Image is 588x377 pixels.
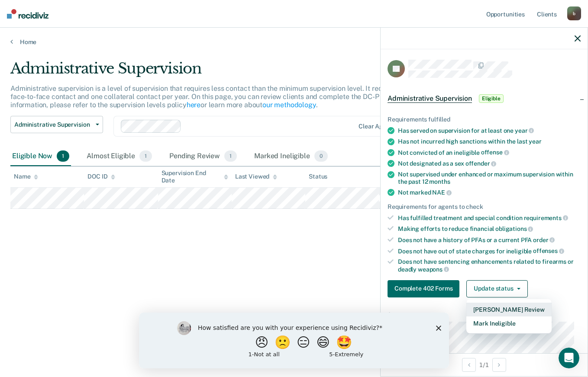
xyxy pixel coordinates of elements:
div: Marked Ineligible [252,147,330,166]
div: b [567,6,581,20]
span: year [515,127,534,134]
div: Not marked [398,188,581,196]
div: Not supervised under enhanced or maximum supervision within the past 12 [398,171,581,185]
div: Has fulfilled treatment and special condition [398,214,581,222]
div: Requirements for agents to check [388,203,581,211]
div: Making efforts to reduce financial [398,225,581,233]
span: offender [465,160,497,167]
div: Not convicted of an ineligible [398,149,581,157]
div: Requirements fulfilled [388,116,581,123]
button: Update status [466,280,527,297]
button: Complete 402 Forms [388,280,459,297]
div: 1 / 1 [381,353,588,376]
span: Administrative Supervision [388,94,472,103]
span: NAE [432,189,451,196]
button: Mark Ineligible [466,316,551,330]
div: Does not have out of state charges for ineligible [398,247,581,255]
div: Almost Eligible [85,147,154,166]
iframe: Intercom live chat [559,348,579,368]
div: Last Viewed [235,173,277,180]
div: Not designated as a sex [398,160,581,167]
span: offense [481,149,509,156]
iframe: Survey by Kim from Recidiviz [139,313,449,368]
span: year [529,138,541,145]
span: 1 [139,150,152,162]
span: months [429,178,450,185]
div: DOC ID [87,173,115,180]
a: here [187,101,200,109]
span: 1 [57,150,69,162]
div: Status [309,173,327,180]
div: Administrative Supervision [10,60,452,84]
div: Does not have sentencing enhancements related to firearms or deadly [398,258,581,273]
a: Navigate to form link [388,280,463,297]
span: weapons [418,266,449,273]
button: Previous Opportunity [462,358,476,372]
button: [PERSON_NAME] Review [466,303,551,316]
div: Has served on supervision for at least one [398,127,581,134]
button: Next Opportunity [492,358,506,372]
p: Administrative supervision is a level of supervision that requires less contact than the minimum ... [10,84,442,109]
a: Home [10,38,578,46]
div: Has not incurred high sanctions within the last [398,138,581,145]
span: Administrative Supervision [14,121,92,128]
div: Name [14,173,38,180]
span: requirements [524,214,568,221]
span: 1 [224,150,237,162]
span: Eligible [479,94,504,103]
div: Eligible Now [10,147,71,166]
div: Supervision End Date [162,169,228,184]
div: Administrative SupervisionEligible [381,85,588,112]
span: 0 [314,150,328,162]
div: Pending Review [168,147,239,166]
img: Recidiviz [7,9,48,19]
div: Clear agents [359,123,395,130]
span: obligations [495,225,533,232]
div: Does not have a history of PFAs or a current PFA order [398,236,581,244]
a: our methodology [262,101,316,109]
dt: Supervision [388,311,581,319]
span: offenses [533,247,564,254]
